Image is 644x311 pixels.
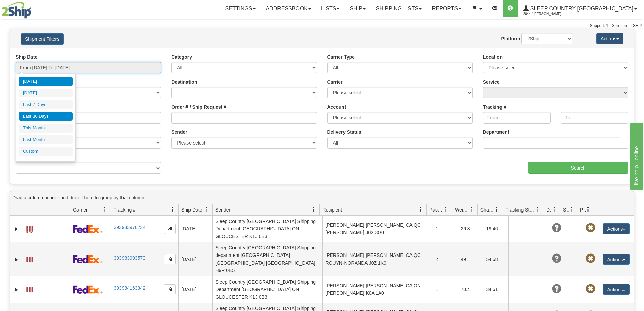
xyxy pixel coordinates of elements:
span: Unknown [552,223,561,233]
button: Copy to clipboard [164,254,176,264]
label: Service [483,79,500,85]
a: Reports [427,0,466,17]
span: Shipment Issues [563,206,569,213]
a: Label [26,253,33,264]
li: Custom [19,147,73,156]
label: Order # / Ship Request # [171,104,226,110]
a: Charge filter column settings [491,204,503,215]
span: Tracking Status [506,206,535,213]
button: Actions [596,33,623,44]
span: Ship Date [181,206,202,213]
a: 393983976234 [114,225,145,230]
a: 393984163342 [114,285,145,291]
label: Destination [171,79,197,85]
td: 26.8 [458,216,483,242]
td: 34.61 [483,276,508,303]
td: Sleep Country [GEOGRAPHIC_DATA] Shipping department [GEOGRAPHIC_DATA] [GEOGRAPHIC_DATA] [GEOGRAPH... [212,242,322,276]
td: 19.46 [483,216,508,242]
a: Packages filter column settings [440,204,452,215]
li: Last 30 Days [19,112,73,121]
td: 1 [432,276,458,303]
td: Sleep Country [GEOGRAPHIC_DATA] Shipping Department [GEOGRAPHIC_DATA] ON GLOUCESTER K1J 0B3 [212,276,322,303]
td: 2 [432,242,458,276]
a: Expand [13,286,20,293]
span: Unknown [552,254,561,263]
img: 2 - FedEx Express® [73,255,103,263]
a: Expand [13,226,20,232]
a: Lists [316,0,345,17]
input: To [561,112,628,124]
span: Pickup Not Assigned [586,284,595,294]
span: Recipient [323,206,342,213]
a: Expand [13,256,20,263]
a: Label [26,284,33,294]
iframe: chat widget [628,121,643,190]
td: 1 [432,216,458,242]
img: 2 - FedEx Express® [73,225,103,233]
td: [PERSON_NAME] [PERSON_NAME] CA QC [PERSON_NAME] J0X 3G0 [322,216,432,242]
span: Weight [455,206,469,213]
a: Delivery Status filter column settings [549,204,560,215]
a: Shipment Issues filter column settings [565,204,577,215]
button: Copy to clipboard [164,224,176,234]
td: [DATE] [178,242,212,276]
li: Last 7 Days [19,100,73,109]
label: Carrier Type [327,53,355,60]
a: Weight filter column settings [466,204,477,215]
a: Pickup Status filter column settings [582,204,594,215]
span: Packages [429,206,444,213]
td: 70.4 [458,276,483,303]
div: live help - online [5,4,63,12]
label: Department [483,129,509,135]
div: Support: 1 - 855 - 55 - 2SHIP [2,23,642,29]
label: Carrier [327,79,343,85]
label: Category [171,53,192,60]
img: 2 - FedEx Express® [73,285,103,294]
input: Search [528,162,628,174]
span: Charge [480,206,494,213]
li: This Month [19,124,73,133]
a: Label [26,223,33,234]
button: Actions [603,254,630,265]
button: Actions [603,284,630,295]
td: [PERSON_NAME] [PERSON_NAME] CA QC ROUYN-NORANDA J0Z 1K0 [322,242,432,276]
button: Copy to clipboard [164,284,176,294]
a: Recipient filter column settings [415,204,426,215]
span: Sleep Country [GEOGRAPHIC_DATA] [529,6,634,12]
img: logo2044.jpg [2,2,31,19]
label: Sender [171,129,187,135]
div: grid grouping header [10,191,634,204]
a: Sender filter column settings [308,204,319,215]
a: Shipping lists [371,0,427,17]
label: Platform [501,35,520,42]
li: Last Month [19,135,73,145]
span: Carrier [73,206,88,213]
td: Sleep Country [GEOGRAPHIC_DATA] Shipping Department [GEOGRAPHIC_DATA] ON GLOUCESTER K1J 0B3 [212,216,322,242]
span: Pickup Not Assigned [586,223,595,233]
a: Ship Date filter column settings [201,204,212,215]
a: Ship [345,0,371,17]
label: Ship Date [16,53,38,60]
td: [DATE] [178,276,212,303]
span: Tracking # [114,206,136,213]
li: [DATE] [19,89,73,98]
a: Tracking # filter column settings [167,204,178,215]
a: Settings [220,0,261,17]
span: Sender [215,206,230,213]
a: Addressbook [261,0,316,17]
span: Delivery Status [546,206,552,213]
button: Shipment Filters [21,33,64,45]
a: Tracking Status filter column settings [532,204,543,215]
span: Unknown [552,284,561,294]
a: Carrier filter column settings [99,204,111,215]
a: 393983993579 [114,255,145,261]
td: [PERSON_NAME] [PERSON_NAME] CA ON [PERSON_NAME] K0A 1A0 [322,276,432,303]
td: 54.68 [483,242,508,276]
span: 2044 / [PERSON_NAME] [523,10,574,17]
button: Actions [603,223,630,234]
a: Sleep Country [GEOGRAPHIC_DATA] 2044 / [PERSON_NAME] [518,0,642,17]
span: Pickup Status [580,206,586,213]
td: 49 [458,242,483,276]
td: [DATE] [178,216,212,242]
input: From [483,112,551,124]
